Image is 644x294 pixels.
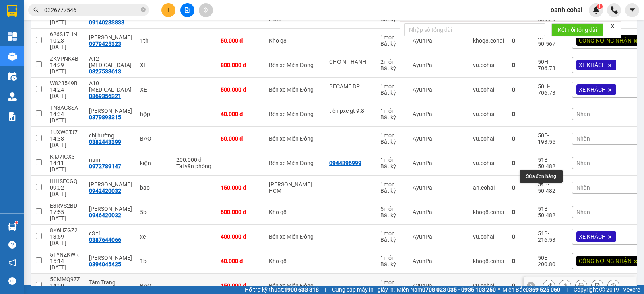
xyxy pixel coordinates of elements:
div: tiến pxe gt 9.8 [329,108,372,114]
div: 40.000 đ [221,258,261,264]
div: 0394045425 [89,261,121,267]
div: 150.000 đ [221,282,261,289]
div: 51YNZKWR [50,251,81,258]
div: 0 [512,135,530,142]
div: Bến xe Miền Đông [269,62,321,68]
div: AyunPa [413,282,465,289]
span: Nhãn [576,160,590,166]
div: 0382443399 [89,139,121,145]
div: 800.000 đ [221,62,261,68]
span: message [8,277,16,285]
div: 50H-706.73 [538,83,564,96]
div: 0387644066 [89,237,121,243]
span: Cung cấp máy in - giấy in: [332,285,395,294]
img: phone-icon [611,6,618,14]
div: Kho q8 [269,209,321,215]
span: AyunPa [72,44,101,53]
div: khoq8.cohai [473,209,504,215]
div: kiện [140,160,168,166]
strong: 0369 525 060 [526,286,560,293]
button: caret-down [625,3,639,17]
div: XE [140,62,168,68]
div: 50E-193.55 [538,132,564,145]
div: 150.000 đ [221,184,261,191]
span: Miền Nam [397,285,496,294]
div: 40.000 đ [221,111,261,117]
div: CHƠN THÀNH [329,59,372,65]
div: khoq8.cohai [473,258,504,264]
div: 51B-50.482 [538,206,564,218]
div: 0 [512,111,530,117]
div: 60.000 đ [221,135,261,142]
div: AyunPa [413,62,465,68]
div: Sửa đơn hàng [520,170,563,183]
div: 0 [512,160,530,166]
button: Kết nối tổng đài [551,23,603,36]
div: A10 T3 [89,80,132,93]
span: CÔNG NỢ NG NHẬN [579,257,632,265]
div: 1 món [380,132,405,139]
div: 1 món [380,279,405,286]
div: 15:14 [DATE] [50,258,81,271]
div: 626S17HN [50,31,81,37]
div: 1 món [380,157,405,163]
span: Hỗ trợ kỹ thuật: [245,285,319,294]
span: close-circle [141,7,146,12]
div: 0 [512,282,530,289]
span: 1 [598,4,601,9]
img: dashboard-icon [8,32,17,41]
div: 14:29 [DATE] [50,62,81,75]
span: question-circle [8,241,16,249]
span: search [33,7,39,13]
span: ⚪️ [498,288,500,291]
div: 51B-50.567 [538,34,564,47]
div: 600.000 đ [221,209,261,215]
img: warehouse-icon [8,72,17,81]
span: Nhãn [576,209,590,215]
div: Bất kỳ [380,139,405,145]
div: AyunPa [413,135,465,142]
button: plus [161,3,175,17]
div: hộp [140,111,168,117]
div: 17:55 [DATE] [50,209,81,222]
div: vu.cohai [473,111,504,117]
div: 10:23 [DATE] [50,37,81,50]
div: 0379898315 [89,114,121,120]
strong: 0708 023 035 - 0935 103 250 [422,286,496,293]
div: 1th [140,37,168,44]
div: xe [140,233,168,240]
div: AyunPa [413,209,465,215]
div: 0 [512,233,530,240]
div: 50H-706.73 [538,59,564,71]
div: 0946420032 [89,212,121,218]
div: 1 món [380,181,405,188]
div: 500.000 đ [221,86,261,93]
div: 0979425323 [89,41,121,47]
div: AyunPa [413,37,465,44]
img: logo-vxr [7,5,17,17]
div: Giao hàng [559,280,571,292]
button: file-add [180,3,194,17]
div: 1 món [380,108,405,114]
div: an.cohai [473,184,504,191]
div: Bất kỳ [380,114,405,120]
div: vu.cohai [473,86,504,93]
strong: 1900 633 818 [284,286,319,293]
span: copyright [599,287,605,292]
b: Cô Hai [21,6,54,18]
div: Huy Dung [89,181,132,188]
div: 1b [140,258,168,264]
img: icon-new-feature [592,6,600,14]
div: 14:38 [DATE] [50,135,81,148]
img: warehouse-icon [8,52,17,61]
div: 2 món [380,59,405,65]
div: XE [140,86,168,93]
div: [PERSON_NAME] HCM [269,181,321,194]
div: W823549B [50,80,81,86]
div: 09140283838 [89,19,124,26]
div: 5b [140,209,168,215]
div: 0944396999 [329,160,361,166]
div: 14:24 [DATE] [50,86,81,99]
div: khoq8.cohai [473,37,504,44]
div: 51B-50.482 [538,181,564,194]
